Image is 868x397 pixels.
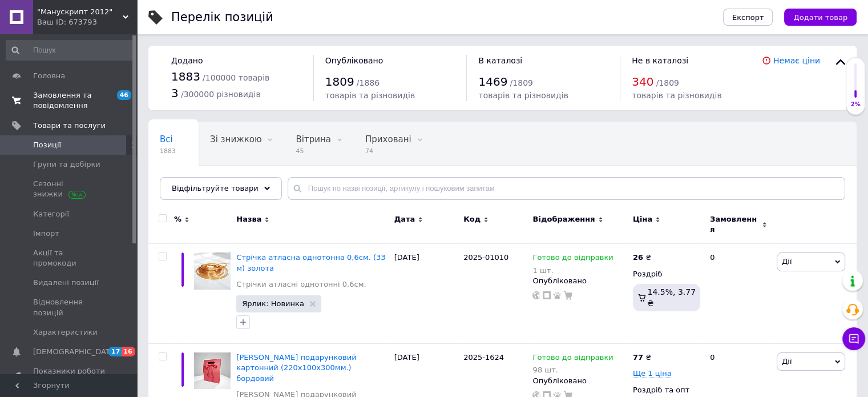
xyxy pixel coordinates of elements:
[632,75,653,89] span: 340
[463,253,508,262] span: 2025-01010
[633,252,651,263] div: ₴
[532,214,595,224] span: Відображення
[782,357,792,366] span: Дії
[33,278,99,288] span: Видалені позиції
[33,228,59,239] span: Імпорт
[288,177,845,200] input: Пошук по назві позиції, артикулу і пошуковим запитам
[194,352,231,389] img: Пакет подарунковий картонний (220х100х300мм.) бордовий
[33,297,106,318] span: Відновлення позицій
[33,159,100,170] span: Групи та добірки
[463,353,504,362] span: 2025-1624
[122,347,135,356] span: 16
[236,253,385,272] a: Стрічка атласна однотонна 0,6см. (33 м) золота
[172,184,259,193] span: Відфільтруйте товари
[296,147,330,155] span: 45
[160,147,176,155] span: 1883
[33,209,69,219] span: Категорії
[710,214,759,235] span: Замовлення
[210,134,261,145] span: Зі знижкою
[463,214,481,224] span: Код
[632,91,721,100] span: товарів та різновидів
[846,101,865,109] div: 2%
[365,147,411,155] span: 74
[703,244,774,344] div: 0
[33,121,106,131] span: Товари та послуги
[357,78,380,87] span: / 1886
[732,13,764,22] span: Експорт
[108,347,122,356] span: 17
[33,179,106,199] span: Сезонні знижки
[478,75,507,89] span: 1469
[325,75,354,89] span: 1809
[160,134,173,145] span: Всі
[784,9,857,26] button: Додати товар
[37,17,137,27] div: Ваш ID: 673793
[171,56,203,65] span: Додано
[782,257,792,266] span: Дії
[647,287,696,308] span: 14.5%, 3.77 ₴
[33,71,65,81] span: Головна
[633,353,643,362] b: 77
[633,214,652,224] span: Ціна
[325,56,383,65] span: Опубліковано
[633,269,700,279] div: Роздріб
[365,134,411,145] span: Приховані
[236,353,356,382] a: [PERSON_NAME] подарунковий картонний (220х100х300мм.) бордовий
[242,300,304,307] span: Ярлик: Новинка
[117,90,131,100] span: 46
[532,353,613,365] span: Готово до відправки
[633,369,672,378] span: Ще 1 ціна
[532,276,627,286] div: Опубліковано
[532,376,627,386] div: Опубліковано
[181,90,261,99] span: / 300000 різновидів
[171,70,200,83] span: 1883
[532,266,613,275] div: 1 шт.
[532,366,613,374] div: 98 шт.
[33,140,61,150] span: Позиції
[633,352,651,363] div: ₴
[478,91,568,100] span: товарів та різновидів
[37,7,123,17] span: "Манускрипт 2012"
[203,73,269,82] span: / 100000 товарів
[33,327,98,338] span: Характеристики
[842,327,865,350] button: Чат з покупцем
[793,13,847,22] span: Додати товар
[33,366,106,387] span: Показники роботи компанії
[6,40,135,61] input: Пошук
[394,214,415,224] span: Дата
[194,252,231,289] img: Стрічка атласна однотонна 0,6см. (33 м) золота
[391,244,461,344] div: [DATE]
[236,214,261,224] span: Назва
[171,86,179,100] span: 3
[160,178,219,188] span: Опубліковані
[33,347,118,357] span: [DEMOGRAPHIC_DATA]
[532,253,613,265] span: Готово до відправки
[325,91,415,100] span: товарів та різновидів
[33,248,106,268] span: Акції та промокоди
[296,134,330,145] span: Вітрина
[723,9,773,26] button: Експорт
[174,214,181,224] span: %
[236,279,366,290] a: Стрічки атласні однотонні 0,6см.
[632,56,688,65] span: Не в каталозі
[510,78,532,87] span: / 1809
[656,78,679,87] span: / 1809
[773,56,820,65] a: Немає ціни
[171,11,273,23] div: Перелік позицій
[633,253,643,262] b: 26
[33,90,106,111] span: Замовлення та повідомлення
[633,385,700,395] div: Роздріб та опт
[478,56,522,65] span: В каталозі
